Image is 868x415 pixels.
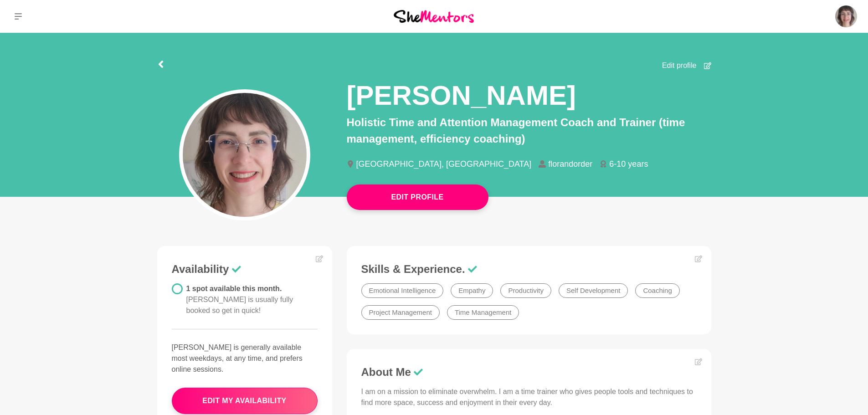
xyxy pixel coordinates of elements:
[835,5,857,27] img: Christie Flora
[347,160,539,168] li: [GEOGRAPHIC_DATA], [GEOGRAPHIC_DATA]
[394,10,474,22] img: She Mentors Logo
[172,342,318,375] p: [PERSON_NAME] is generally available most weekdays, at any time, and prefers online sessions.
[186,285,293,314] span: 1 spot available this month.
[186,296,293,314] span: [PERSON_NAME] is usually fully booked so get in quick!
[172,262,318,276] h3: Availability
[539,160,600,168] li: florandorder
[361,262,697,276] h3: Skills & Experience.
[347,78,576,113] h1: [PERSON_NAME]
[361,386,697,408] p: I am on a mission to eliminate overwhelm. I am a time trainer who gives people tools and techniqu...
[600,160,655,168] li: 6-10 years
[172,388,318,414] button: edit my availability
[347,184,488,210] button: Edit Profile
[361,365,697,379] h3: About Me
[662,60,697,71] span: Edit profile
[347,114,711,147] p: Holistic Time and Attention Management Coach and Trainer (time management, efficiency coaching)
